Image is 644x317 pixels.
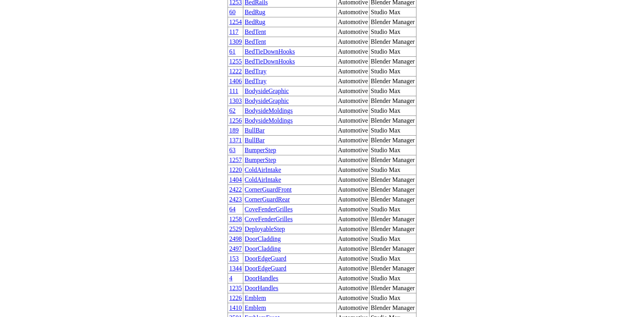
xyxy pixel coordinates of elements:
[245,68,266,75] a: BedTray
[336,67,369,76] td: Automotive
[245,97,289,104] a: BodysideGraphic
[336,303,369,313] td: Automotive
[370,27,416,37] td: Studio Max
[245,275,278,282] a: DoorHandles
[336,7,369,17] td: Automotive
[370,47,416,57] td: Studio Max
[370,7,416,17] td: Studio Max
[336,254,369,264] td: Automotive
[229,285,242,291] a: 1235
[245,127,265,134] a: BullBar
[229,226,242,232] a: 2529
[370,86,416,96] td: Studio Max
[336,165,369,175] td: Automotive
[229,255,239,262] a: 153
[245,196,290,203] a: CornerGuardRear
[245,216,293,222] a: CoveFenderGrilles
[336,244,369,254] td: Automotive
[229,245,242,252] a: 2497
[245,285,278,291] a: DoorHandles
[229,19,242,25] a: 1254
[336,76,369,86] td: Automotive
[370,17,416,27] td: Blender Manager
[229,107,235,114] a: 62
[229,295,242,301] a: 1226
[336,145,369,155] td: Automotive
[370,303,416,313] td: Blender Manager
[245,147,276,153] a: BumperStep
[245,176,281,183] a: ColdAirIntake
[336,214,369,224] td: Automotive
[245,265,286,272] a: DoorEdgeGuard
[245,206,293,213] a: CoveFenderGrilles
[370,37,416,47] td: Blender Manager
[245,78,266,84] a: BedTray
[370,76,416,86] td: Blender Manager
[336,234,369,244] td: Automotive
[229,206,235,213] a: 64
[370,67,416,76] td: Studio Max
[245,235,281,242] a: DoorCladding
[245,117,293,124] a: BodysideMoldings
[336,17,369,27] td: Automotive
[229,9,235,15] a: 60
[370,274,416,283] td: Studio Max
[336,264,369,274] td: Automotive
[245,226,285,232] a: DeployableStep
[336,106,369,116] td: Automotive
[245,255,286,262] a: DoorEdgeGuard
[229,186,242,193] a: 2422
[370,126,416,136] td: Studio Max
[370,96,416,106] td: Blender Manager
[370,283,416,293] td: Blender Manager
[336,205,369,214] td: Automotive
[336,283,369,293] td: Automotive
[370,244,416,254] td: Blender Manager
[229,78,242,84] a: 1406
[336,155,369,165] td: Automotive
[245,166,281,173] a: ColdAirIntake
[336,293,369,303] td: Automotive
[336,185,369,195] td: Automotive
[370,214,416,224] td: Blender Manager
[229,28,238,35] a: 117
[229,68,242,75] a: 1222
[336,57,369,67] td: Automotive
[336,86,369,96] td: Automotive
[370,155,416,165] td: Blender Manager
[229,265,242,272] a: 1344
[370,116,416,126] td: Blender Manager
[245,58,295,65] a: BedTieDownHooks
[336,37,369,47] td: Automotive
[336,175,369,185] td: Automotive
[245,28,266,35] a: BedTent
[229,166,242,173] a: 1220
[229,216,242,222] a: 1258
[245,137,265,144] a: BullBar
[370,106,416,116] td: Studio Max
[245,186,291,193] a: CornerGuardFront
[370,165,416,175] td: Studio Max
[336,224,369,234] td: Automotive
[370,254,416,264] td: Studio Max
[229,235,242,242] a: 2498
[370,293,416,303] td: Studio Max
[245,88,289,94] a: BodysideGraphic
[370,224,416,234] td: Blender Manager
[370,175,416,185] td: Blender Manager
[370,264,416,274] td: Blender Manager
[229,196,242,203] a: 2423
[336,27,369,37] td: Automotive
[229,117,242,124] a: 1256
[245,19,265,25] a: BedRug
[370,136,416,145] td: Blender Manager
[336,195,369,205] td: Automotive
[229,275,232,282] a: 4
[370,185,416,195] td: Blender Manager
[245,107,293,114] a: BodysideMoldings
[370,234,416,244] td: Studio Max
[245,48,295,55] a: BedTieDownHooks
[245,9,265,15] a: BedRug
[245,295,266,301] a: Emblem
[336,274,369,283] td: Automotive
